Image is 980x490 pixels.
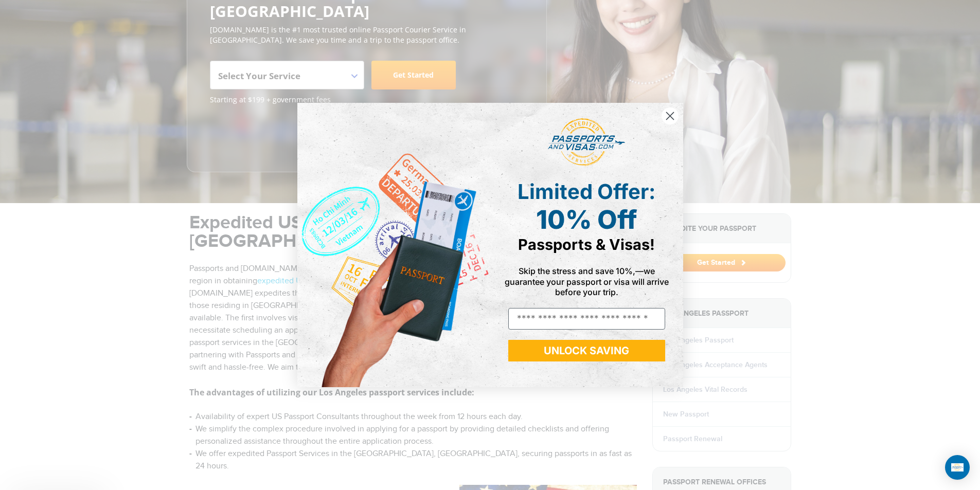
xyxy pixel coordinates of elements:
span: Skip the stress and save 10%,—we guarantee your passport or visa will arrive before your trip. [505,266,669,297]
div: Open Intercom Messenger [945,455,970,480]
span: 10% Off [536,204,637,235]
img: passports and visas [548,118,625,167]
button: Close dialog [661,107,679,125]
button: UNLOCK SAVING [508,340,665,361]
span: Limited Offer: [518,179,655,204]
img: de9cda0d-0715-46ca-9a25-073762a91ba7.png [297,103,490,387]
span: Passports & Visas! [518,235,655,253]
